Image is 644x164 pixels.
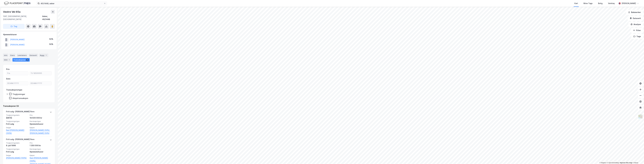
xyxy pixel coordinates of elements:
div: Transaksjoner [12,58,30,62]
input: Til 18500000 [30,71,52,75]
div: Pris [6,68,10,71]
div: Mine Tags [583,2,593,5]
a: Improve this map [620,162,632,164]
div: Hjemmelshaver [3,33,55,36]
div: Info [3,54,8,57]
div: Tinglysninger [12,93,25,95]
input: Søk på adresse, matrikkel, gårdeiere, leietakere eller personer [40,2,104,5]
div: 1 [45,54,47,57]
span: Eierskapstype [30,120,52,122]
a: Rød [PERSON_NAME] (100%) [6,129,28,135]
img: logo.f888ab2527a4732fd821a326f86c7f29.svg [4,1,30,6]
span: Selger [6,154,28,156]
input: DD.MM.YYYY [30,81,52,85]
div: [PERSON_NAME] [622,2,636,5]
span: Tinglysningstype [6,120,28,122]
span: Tinglysningstype [6,148,28,150]
div: Transaksjoner (3) [3,105,55,108]
div: Fritt salg - [PERSON_NAME] flere [6,110,34,114]
div: Kart [574,2,578,5]
button: Tags [631,34,643,39]
div: Dato [6,77,10,80]
a: Rød [PERSON_NAME] (100%), [30,156,52,162]
span: Pris [30,142,52,144]
div: 1 350 000 kr [30,144,52,147]
button: Datasett [628,16,643,21]
input: DD.MM.YYYY [6,81,28,85]
div: Hjemmelshaver [30,150,52,153]
div: ESG [3,58,11,62]
span: Tinglysningsdato [6,142,28,144]
div: Vestre Vei 65a [3,10,21,14]
div: Hjemmelshaver [30,123,52,126]
button: Bokmerker [626,10,643,15]
div: 1 [8,59,10,61]
div: Fritt salg [6,150,28,153]
div: Datasett [29,54,38,57]
div: 50% [49,38,53,41]
img: Z [638,114,643,119]
iframe: Chat Widget [631,152,644,164]
button: Filter [631,28,643,33]
a: Mapbox [599,162,606,164]
div: Eiere [9,54,16,57]
span: Eierskapstype [30,148,52,150]
div: Leietakere [17,54,28,57]
div: Bolig [598,2,602,5]
div: 1397, [GEOGRAPHIC_DATA], [GEOGRAPHIC_DATA] [3,15,42,21]
a: [PERSON_NAME] (50%), [30,129,52,132]
a: [PERSON_NAME] (50%) [30,132,52,135]
div: Verktøy [608,2,615,5]
span: Tinglysningsdato [6,114,28,116]
span: Selger [6,127,28,129]
div: Kontrollprogram for chat [631,152,644,164]
div: 9. juli 1996 [6,144,28,147]
div: Asker, 40/1448 [42,15,55,21]
div: Aksjetransaksjon [12,97,28,99]
span: Pris [30,114,52,116]
div: Bygg [39,54,48,57]
div: Fritt salg [6,123,28,126]
span: Kjøper [30,127,52,129]
a: [PERSON_NAME] (100%) [6,156,28,159]
div: 3 [26,59,29,61]
button: Tag [3,24,25,29]
span: Kjøper [30,154,52,156]
div: Fritt salg - [PERSON_NAME] flere [6,138,34,142]
div: Transaksjonstype [6,88,22,91]
div: 50% [49,43,53,46]
button: Analyse [628,22,643,27]
div: 18 500 000 kr [30,116,52,119]
div: [DATE] [6,116,28,119]
input: Fra [6,71,28,75]
a: OpenStreetMap [607,162,619,164]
